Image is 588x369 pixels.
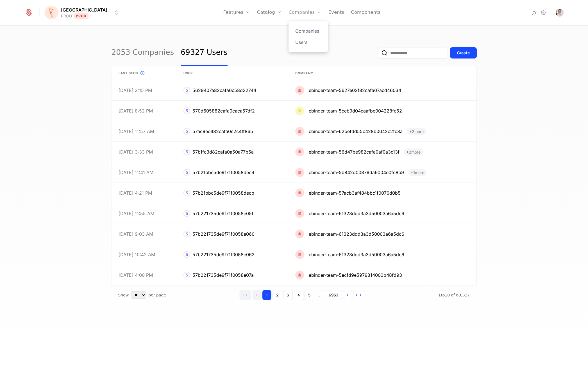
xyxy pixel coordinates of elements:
[289,66,476,80] th: Company
[294,290,303,300] button: Go to page 4
[556,9,564,17] button: Open user button
[119,71,138,76] span: Last seen
[438,293,456,297] span: 1 to 10 of
[61,6,107,13] span: [GEOGRAPHIC_DATA]
[112,285,477,305] div: Table pagination
[325,290,342,300] button: Go to page 6933
[295,28,321,34] a: Companies
[283,290,293,300] button: Go to page 3
[556,9,564,17] img: Sam Frey
[273,290,282,300] button: Go to page 2
[531,9,538,16] a: Integrations
[239,290,365,300] div: Page navigation
[239,290,251,300] button: Go to first page
[540,9,547,16] a: Settings
[46,6,120,19] button: Select environment
[457,50,470,56] div: Create
[252,290,261,300] button: Go to previous page
[148,292,166,298] span: per page
[45,6,58,19] img: Florence
[181,40,227,66] a: 69327 Users
[112,40,174,66] a: 2053 Companies
[305,290,314,300] button: Go to page 5
[438,293,470,297] span: 69,327
[131,291,146,299] select: Select page size
[262,290,271,300] button: Go to page 1
[74,13,88,19] span: Prod
[177,66,289,80] th: User
[343,290,352,300] button: Go to next page
[450,47,477,58] button: Create
[118,292,129,298] span: Show
[353,290,365,300] button: Go to last page
[61,13,72,19] div: PROD
[315,291,324,300] span: ...
[295,39,321,46] a: Users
